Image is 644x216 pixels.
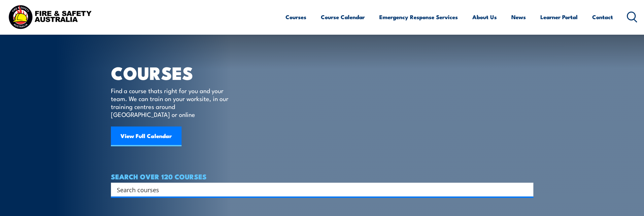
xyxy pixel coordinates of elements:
p: Find a course thats right for you and your team. We can train on your worksite, in our training c... [111,87,231,118]
a: About Us [472,8,497,26]
a: News [511,8,526,26]
a: Courses [286,8,306,26]
a: Course Calendar [321,8,365,26]
button: Search magnifier button [522,185,531,194]
a: View Full Calendar [111,126,182,146]
h1: COURSES [111,65,238,80]
a: Emergency Response Services [379,8,458,26]
form: Search form [118,185,520,194]
a: Contact [592,8,613,26]
input: Search input [117,185,519,195]
a: Learner Portal [540,8,578,26]
h4: SEARCH OVER 120 COURSES [111,173,533,180]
